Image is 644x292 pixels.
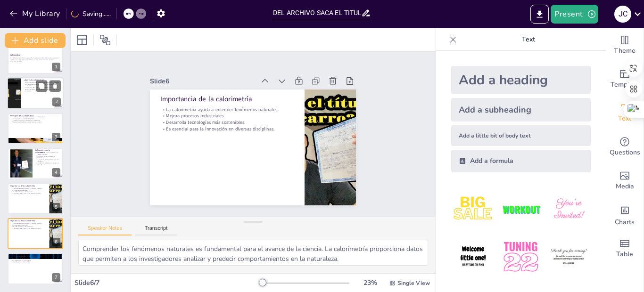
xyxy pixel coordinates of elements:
div: Saving...... [71,9,111,18]
button: My Library [7,6,64,21]
div: Add a formula [451,150,591,172]
div: Add a table [606,232,644,266]
div: Add a little bit of body text [451,125,591,146]
p: La conservación de la energía es fundamental en calorimetría. [10,116,60,118]
p: Text [461,28,596,51]
span: Template [611,80,639,90]
div: 3 [8,113,63,144]
p: Desarrolla tecnologías más sostenibles. [160,119,294,126]
p: La calorimetría mide el calor en procesos físicos y químicos. [24,82,61,84]
button: Duplicate Slide [36,81,47,92]
div: Add charts and graphs [606,198,644,232]
span: Questions [610,147,640,158]
p: Ayuda a comprender el mundo que nos rodea. [10,258,60,260]
textarea: Comprender los fenómenos naturales es fundamental para el avance de la ciencia. La calorimetría p... [78,240,428,266]
div: Add images, graphics, shapes or video [606,164,644,198]
p: Es esencial para la innovación en diversas disciplinas. [10,228,47,230]
p: Principios de la calorimetría [10,114,60,117]
p: Desarrolla tecnologías más sostenibles. [10,226,47,228]
span: Charts [615,217,635,227]
img: 6.jpeg [547,235,591,279]
p: ¿Qué es la calorimetría? [24,79,61,82]
p: Permite predecir cambios de temperatura en sistemas. [10,122,60,123]
img: 5.jpeg [499,235,543,279]
p: Los calorímetros son herramientas esenciales en la calorimetría. [24,83,61,87]
p: La calorimetría ayuda a entender el comportamiento de las sustancias. [24,89,61,92]
img: 1.jpeg [451,187,495,231]
div: Add ready made slides [606,62,644,96]
div: Get real-time input from your audience [606,130,644,164]
p: Desarrolla soluciones sostenibles. [10,261,60,263]
span: Table [616,249,633,260]
span: Text [618,114,631,124]
span: Theme [614,46,636,56]
strong: Calorimetría [10,54,20,57]
button: Add slide [5,33,66,48]
div: 1 [8,43,63,74]
div: 4 [52,168,60,177]
p: La calorimetría es la ciencia que estudia el calor y su transferencia. En esta presentación, expl... [10,57,60,61]
p: Mejora la eficiencia en la industria. [10,260,60,262]
div: 2 [52,98,61,106]
p: Mejora procesos industriales. [160,113,294,119]
div: 6 [8,218,63,249]
p: Importancia de la calorimetría [160,94,294,104]
p: Desarrolla tecnologías más sostenibles. [10,191,47,193]
p: Mejora procesos industriales. [10,224,47,226]
p: Generated with [URL] [10,61,60,63]
p: La elección del calorímetro depende del tipo de medición. [24,87,61,89]
div: 7 [52,273,60,282]
p: El calor perdido es igual al calor ganado. [10,118,60,120]
button: Delete Slide [50,81,61,92]
p: La calorimetría ayuda a entender fenómenos naturales. [10,187,47,189]
div: 7 [8,253,63,284]
span: Position [99,34,111,46]
p: Importancia de la calorimetría [10,219,47,222]
input: Insert title [273,6,361,20]
p: Es esencial para la innovación en diversas disciplinas. [160,125,294,132]
button: Transcript [135,225,177,235]
div: 1 [52,63,60,71]
p: Resumen [10,254,60,257]
div: Slide 6 [150,77,254,86]
p: Se aplica en reacciones químicas y procesos físicos. [10,120,60,122]
p: En biología, ayuda a entender el metabolismo. [35,155,60,159]
div: 4 [8,148,63,179]
p: Importancia de la calorimetría [10,184,47,187]
p: La calorimetría se usa en química para analizar reacciones. [35,152,60,155]
button: j c [614,5,631,24]
p: Es esencial para la innovación en diversas disciplinas. [10,193,47,195]
div: Slide 6 / 7 [74,278,259,287]
p: La calorimetría ayuda a entender fenómenos naturales. [160,106,294,113]
button: Export to PowerPoint [530,5,549,24]
p: Aplicaciones de la calorimetría [35,149,60,154]
p: En ingeniería, es esencial para sistemas energéticos. [35,159,60,162]
div: 5 [8,183,63,214]
img: 4.jpeg [451,235,495,279]
div: Change the overall theme [606,28,644,62]
img: 2.jpeg [499,187,543,231]
p: La calorimetría es fundamental en ciencia y tecnología. [10,256,60,258]
span: Media [616,181,634,192]
button: Present [551,5,598,24]
p: Mejora procesos industriales. [10,189,47,191]
div: Layout [74,32,90,48]
div: 23 % [359,278,381,287]
div: 5 [52,203,60,211]
div: 6 [52,238,60,246]
div: 2 [7,78,64,110]
button: Speaker Notes [78,225,132,235]
img: 3.jpeg [547,187,591,231]
div: Add a subheading [451,98,591,122]
span: Single View [397,279,430,287]
div: Add a heading [451,66,591,94]
div: j c [614,6,631,23]
div: 3 [52,133,60,141]
p: Su aplicación es clave en investigación y desarrollo. [35,162,60,166]
div: Add text boxes [606,96,644,130]
p: La calorimetría ayuda a entender fenómenos naturales. [10,222,47,224]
